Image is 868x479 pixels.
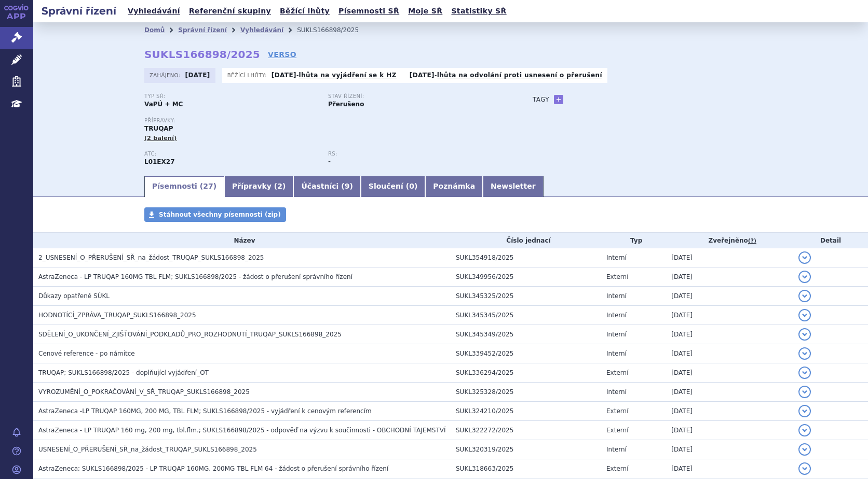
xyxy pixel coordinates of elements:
a: Stáhnout všechny písemnosti (zip) [144,207,286,222]
span: Interní [606,292,627,300]
span: Stáhnout všechny písemnosti (zip) [159,211,281,218]
td: [DATE] [666,402,793,421]
span: 2_USNESENÍ_O_PŘERUŠENÍ_SŘ_na_žádost_TRUQAP_SUKLS166898_2025 [38,254,264,261]
span: Externí [606,407,628,415]
button: detail [798,367,811,379]
button: detail [798,309,811,321]
th: Zveřejněno [666,233,793,248]
span: Cenové reference - po námitce [38,350,135,357]
a: VERSO [268,49,296,60]
a: Statistiky SŘ [448,4,509,18]
td: SUKL345349/2025 [451,325,601,344]
span: Důkazy opatřené SÚKL [38,292,110,300]
td: [DATE] [666,440,793,459]
p: - [410,71,602,79]
td: SUKL324210/2025 [451,402,601,421]
strong: [DATE] [272,72,296,79]
td: [DATE] [666,325,793,344]
span: Externí [606,369,628,376]
p: Typ SŘ: [144,93,318,100]
span: Interní [606,331,627,338]
td: [DATE] [666,306,793,325]
a: Poznámka [425,176,483,197]
th: Číslo jednací [451,233,601,248]
span: (2 balení) [144,135,177,142]
strong: [DATE] [185,72,210,79]
a: Sloučení (0) [361,176,425,197]
a: Vyhledávání [240,26,283,34]
span: HODNOTÍCÍ_ZPRÁVA_TRUQAP_SUKLS166898_2025 [38,312,196,319]
p: - [272,71,397,79]
td: [DATE] [666,383,793,402]
td: SUKL318663/2025 [451,459,601,478]
a: Domů [144,26,165,34]
strong: VaPÚ + MC [144,101,183,108]
p: RS: [328,151,501,157]
td: SUKL349956/2025 [451,267,601,287]
td: SUKL339452/2025 [451,344,601,363]
a: Vyhledávání [125,4,183,18]
p: Stav řízení: [328,93,501,100]
a: Účastníci (9) [293,176,360,197]
span: VYROZUMĚNÍ_O_POKRAČOVÁNÍ_V_SŘ_TRUQAP_SUKLS166898_2025 [38,388,250,396]
li: SUKLS166898/2025 [297,22,372,38]
a: Písemnosti (27) [144,176,224,197]
button: detail [798,405,811,417]
span: Interní [606,254,627,261]
span: TRUQAP; SUKLS166898/2025 - doplňující vyjádření_OT [38,369,209,376]
th: Název [33,233,451,248]
td: [DATE] [666,344,793,363]
strong: SUKLS166898/2025 [144,48,260,61]
td: [DATE] [666,248,793,267]
span: Externí [606,427,628,434]
span: 0 [409,182,414,190]
td: SUKL322272/2025 [451,421,601,440]
button: detail [798,424,811,436]
span: Interní [606,446,627,453]
span: AstraZeneca; SUKLS166898/2025 - LP TRUQAP 160MG, 200MG TBL FLM 64 - žádost o přerušení správního ... [38,465,388,472]
th: Typ [601,233,666,248]
strong: [DATE] [410,72,435,79]
span: Běžící lhůty: [227,71,269,79]
abbr: (?) [748,237,756,245]
a: lhůta na vyjádření se k HZ [299,72,397,79]
a: Moje SŘ [405,4,445,18]
td: [DATE] [666,421,793,440]
span: USNESENÍ_O_PŘERUŠENÍ_SŘ_na_žádost_TRUQAP_SUKLS166898_2025 [38,446,257,453]
td: SUKL354918/2025 [451,248,601,267]
span: Interní [606,312,627,319]
p: ATC: [144,151,318,157]
a: Referenční skupiny [186,4,274,18]
h3: Tagy [533,93,549,106]
td: SUKL336294/2025 [451,363,601,383]
p: Přípravky: [144,118,512,124]
a: Běžící lhůty [277,4,333,18]
span: Zahájeno: [150,71,182,79]
span: Interní [606,388,627,396]
td: SUKL320319/2025 [451,440,601,459]
span: 9 [345,182,350,190]
button: detail [798,271,811,283]
button: detail [798,443,811,456]
span: AstraZeneca - LP TRUQAP 160 mg, 200 mg, tbl.flm.; SUKLS166898/2025 - odpověď na výzvu k součinnos... [38,427,445,434]
strong: - [328,158,331,165]
td: [DATE] [666,267,793,287]
td: SUKL345345/2025 [451,306,601,325]
button: detail [798,386,811,398]
th: Detail [793,233,868,248]
span: SDĚLENÍ_O_UKONČENÍ_ZJIŠŤOVÁNÍ_PODKLADŮ_PRO_ROZHODNUTÍ_TRUQAP_SUKLS166898_2025 [38,331,342,338]
h2: Správní řízení [33,4,125,18]
span: AstraZeneca -LP TRUQAP 160MG, 200 MG, TBL FLM; SUKLS166898/2025 - vyjádření k cenovým referencím [38,407,372,415]
a: Přípravky (2) [224,176,293,197]
span: Externí [606,273,628,280]
td: SUKL325328/2025 [451,383,601,402]
span: Externí [606,465,628,472]
button: detail [798,328,811,341]
button: detail [798,462,811,475]
strong: Přerušeno [328,101,364,108]
span: 27 [203,182,213,190]
td: [DATE] [666,459,793,478]
span: Interní [606,350,627,357]
td: SUKL345325/2025 [451,287,601,306]
span: AstraZeneca - LP TRUQAP 160MG TBL FLM; SUKLS166898/2025 - žádost o přerušení správního řízení [38,273,352,280]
